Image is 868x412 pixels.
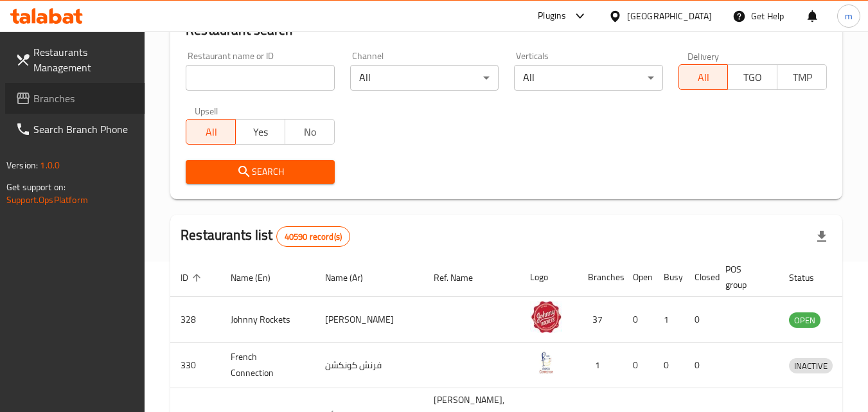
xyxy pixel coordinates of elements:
img: Johnny Rockets [530,301,562,333]
div: Export file [806,221,837,252]
span: INACTIVE [789,359,833,373]
span: Version: [6,157,38,174]
span: m [845,9,853,23]
div: Total records count [276,226,350,247]
th: Branches [578,258,623,297]
button: TGO [727,64,777,90]
td: فرنش كونكشن [315,343,423,388]
label: Delivery [687,51,720,60]
td: 0 [653,343,684,388]
span: Branches [33,91,135,106]
h2: Restaurants list [181,226,350,247]
span: Name (En) [231,270,287,285]
span: OPEN [789,313,820,328]
td: 330 [170,343,220,388]
th: Open [623,258,653,297]
button: All [186,119,236,145]
td: 1 [653,297,684,343]
span: Search [196,164,324,180]
td: 0 [684,297,715,343]
span: Yes [241,123,280,141]
button: All [678,64,729,90]
input: Search for restaurant name or ID.. [186,65,334,91]
h2: Restaurant search [186,21,827,40]
td: 37 [578,297,623,343]
span: POS group [725,262,763,292]
td: 0 [623,343,653,388]
label: Upsell [195,106,218,115]
div: Plugins [538,8,566,24]
td: 1 [578,343,623,388]
th: Logo [520,258,578,297]
a: Branches [5,83,145,114]
span: Status [789,270,831,285]
td: 0 [623,297,653,343]
span: Ref. Name [434,270,490,285]
button: Yes [235,119,285,145]
th: Closed [684,258,715,297]
a: Restaurants Management [5,37,145,83]
span: TGO [733,68,772,87]
div: [GEOGRAPHIC_DATA] [627,9,712,23]
td: 0 [684,343,715,388]
span: All [191,123,231,141]
img: French Connection [530,346,562,379]
button: Search [186,160,334,184]
span: ID [181,270,205,285]
td: Johnny Rockets [220,297,315,343]
a: Search Branch Phone [5,114,145,145]
button: TMP [777,64,827,90]
th: Busy [653,258,684,297]
button: No [285,119,335,145]
span: Name (Ar) [325,270,380,285]
td: 328 [170,297,220,343]
span: Restaurants Management [33,44,135,75]
a: Support.OpsPlatform [6,192,88,208]
td: French Connection [220,343,315,388]
td: [PERSON_NAME] [315,297,423,343]
div: All [350,65,499,91]
span: All [684,68,723,87]
span: Search Branch Phone [33,121,135,137]
div: All [514,65,662,91]
span: Get support on: [6,179,66,195]
div: INACTIVE [789,358,833,373]
span: 40590 record(s) [277,231,350,243]
span: TMP [783,68,822,87]
div: OPEN [789,312,820,328]
span: 1.0.0 [40,157,60,174]
span: No [290,123,330,141]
